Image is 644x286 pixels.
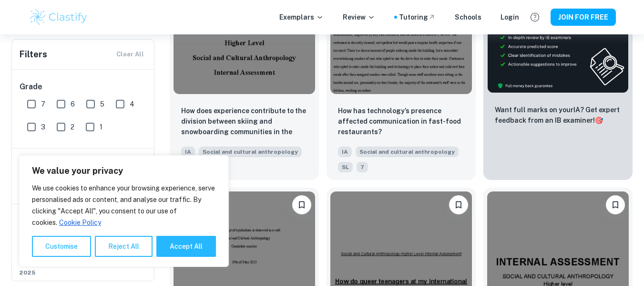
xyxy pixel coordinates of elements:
span: 6 [71,99,75,109]
span: 4 [130,99,134,109]
span: Social and cultural anthropology [199,147,302,157]
p: Exemplars [279,12,324,22]
span: 3 [41,122,45,132]
button: Please log in to bookmark exemplars [292,195,311,214]
button: Customise [32,236,91,257]
p: How does experience contribute to the division between skiing and snowboarding communities in the... [181,106,307,138]
a: Schools [455,12,481,22]
p: We use cookies to enhance your browsing experience, serve personalised ads or content, and analys... [32,182,216,228]
span: 5 [100,99,104,109]
button: Help and Feedback [527,9,543,25]
button: Reject All [95,236,153,257]
a: Tutoring [399,12,436,22]
p: We value your privacy [32,165,216,177]
span: Social and cultural anthropology [356,147,459,157]
p: How has technology’s presence affected communication in fast-food restaurants? [338,106,464,137]
p: Review [343,12,375,22]
span: 7 [41,99,45,109]
button: JOIN FOR FREE [551,9,616,26]
span: 2025 [20,268,147,277]
button: Please log in to bookmark exemplars [449,195,468,214]
h6: Filters [20,48,47,61]
span: 2 [71,122,74,132]
p: Want full marks on your IA ? Get expert feedback from an IB examiner! [495,105,621,126]
span: 🎯 [595,117,603,124]
h6: Grade [20,81,147,93]
span: 7 [357,162,368,172]
img: Clastify logo [29,8,89,27]
span: IA [338,147,352,157]
button: Please log in to bookmark exemplars [606,195,625,214]
a: Login [501,12,519,22]
span: 1 [100,122,102,132]
div: We value your privacy [19,155,229,267]
button: Accept All [156,236,216,257]
span: IA [181,147,195,157]
span: SL [338,162,353,172]
a: Cookie Policy [59,218,102,227]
